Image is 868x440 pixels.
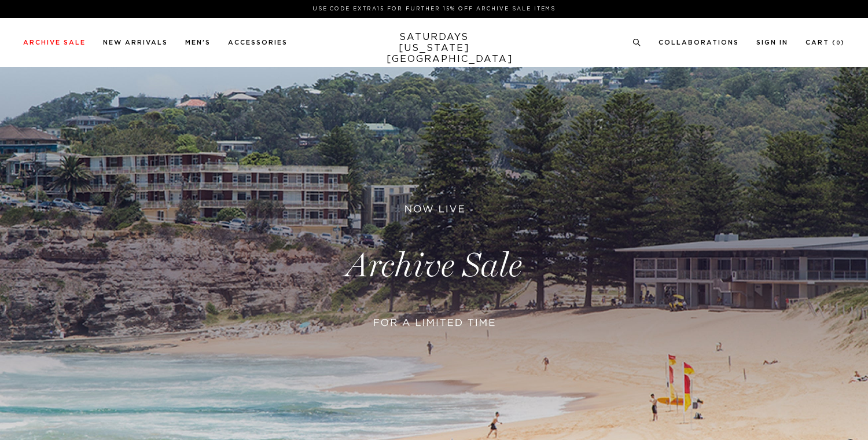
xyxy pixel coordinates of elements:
a: Archive Sale [23,39,86,46]
a: Cart (0) [806,39,845,46]
a: SATURDAYS[US_STATE][GEOGRAPHIC_DATA] [387,32,482,65]
a: Accessories [228,39,288,46]
small: 0 [836,41,841,46]
a: Sign In [756,39,788,46]
a: Collaborations [659,39,739,46]
a: New Arrivals [103,39,168,46]
a: Men's [185,39,211,46]
p: Use Code EXTRA15 for Further 15% Off Archive Sale Items [28,5,840,13]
